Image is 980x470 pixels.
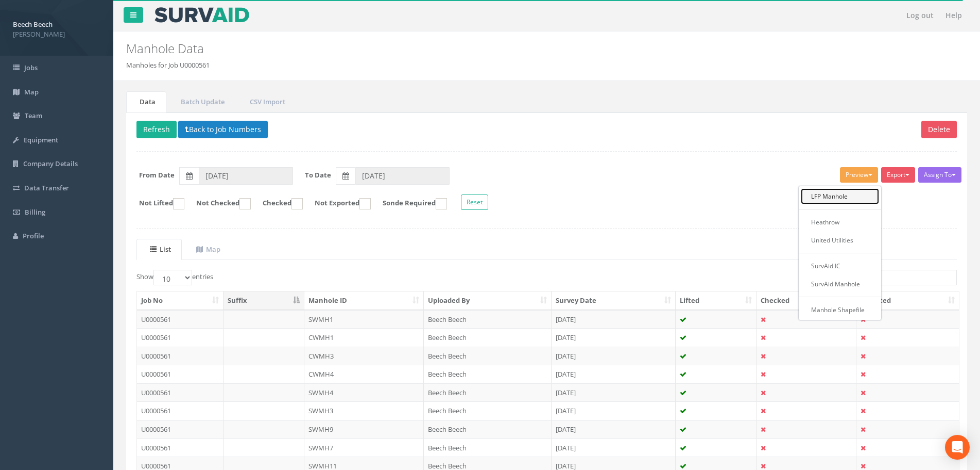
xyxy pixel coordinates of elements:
[126,91,166,112] a: Data
[236,91,296,112] a: CSV Import
[126,60,210,70] li: Manholes for Job U0000561
[840,167,878,183] button: Preview
[801,258,879,274] a: SurvAid IC
[129,198,184,209] label: Not Lifted
[424,439,552,457] td: Beech Beech
[372,198,447,209] label: Sonde Required
[355,167,450,185] input: To Date
[304,328,424,347] td: CWMH1
[552,439,676,457] td: [DATE]
[139,170,175,180] label: From Date
[137,291,223,310] th: Job No: activate to sort column ascending
[304,291,424,310] th: Manhole ID: activate to sort column ascending
[424,420,552,439] td: Beech Beech
[304,420,424,439] td: SWMH9
[921,121,957,138] button: Delete
[424,291,552,310] th: Uploaded By: activate to sort column ascending
[424,347,552,365] td: Beech Beech
[13,29,100,39] span: [PERSON_NAME]
[24,63,38,72] span: Jobs
[24,183,69,192] span: Data Transfer
[552,401,676,420] td: [DATE]
[863,270,957,285] input: Search:
[252,198,303,209] label: Checked
[137,383,223,402] td: U0000561
[24,135,58,144] span: Equipment
[136,270,213,285] label: Show entries
[304,439,424,457] td: SWMH7
[23,159,78,168] span: Company Details
[150,245,171,254] uib-tab-heading: List
[304,347,424,365] td: CWMH3
[137,328,223,347] td: U0000561
[757,291,856,310] th: Checked: activate to sort column ascending
[153,270,192,285] select: Showentries
[552,291,676,310] th: Survey Date: activate to sort column ascending
[137,420,223,439] td: U0000561
[424,310,552,329] td: Beech Beech
[199,167,293,185] input: From Date
[881,167,915,183] button: Export
[25,111,42,120] span: Team
[304,401,424,420] td: SWMH3
[552,383,676,402] td: [DATE]
[424,383,552,402] td: Beech Beech
[552,328,676,347] td: [DATE]
[223,291,304,310] th: Suffix: activate to sort column descending
[167,91,235,112] a: Batch Update
[183,239,231,260] a: Map
[801,302,879,318] a: Manhole Shapefile
[137,439,223,457] td: U0000561
[461,195,488,210] button: Reset
[801,276,879,292] a: SurvAid Manhole
[25,207,45,217] span: Billing
[304,310,424,329] td: SWMH1
[304,198,371,209] label: Not Exported
[676,291,757,310] th: Lifted: activate to sort column ascending
[137,310,223,329] td: U0000561
[801,188,879,204] a: LFP Manhole
[304,383,424,402] td: SWMH4
[13,17,100,39] a: Beech Beech [PERSON_NAME]
[137,365,223,383] td: U0000561
[186,198,251,209] label: Not Checked
[552,420,676,439] td: [DATE]
[801,232,879,248] a: United Utilities
[178,121,268,138] button: Back to Job Numbers
[837,270,957,285] label: Search:
[13,20,53,29] strong: Beech Beech
[24,87,39,96] span: Map
[801,214,879,230] a: Heathrow
[137,347,223,365] td: U0000561
[424,365,552,383] td: Beech Beech
[552,347,676,365] td: [DATE]
[137,401,223,420] td: U0000561
[552,365,676,383] td: [DATE]
[136,239,182,260] a: List
[136,121,177,138] button: Refresh
[856,291,959,310] th: Exported: activate to sort column ascending
[918,167,961,183] button: Assign To
[305,170,331,180] label: To Date
[424,328,552,347] td: Beech Beech
[424,401,552,420] td: Beech Beech
[552,310,676,329] td: [DATE]
[126,42,824,55] h2: Manhole Data
[945,435,970,460] div: Open Intercom Messenger
[23,231,44,240] span: Profile
[304,365,424,383] td: CWMH4
[196,245,220,254] uib-tab-heading: Map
